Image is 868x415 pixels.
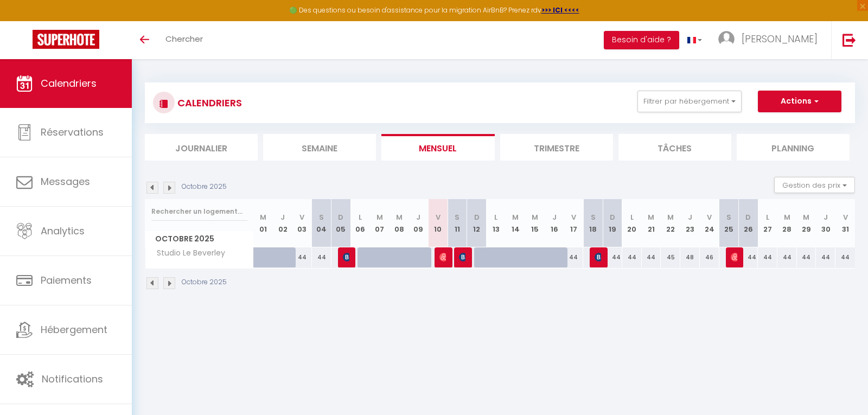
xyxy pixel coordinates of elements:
p: Octobre 2025 [182,182,227,192]
span: Studio Le Beverley [147,247,228,259]
abbr: M [376,212,383,222]
span: Paiements [41,273,92,287]
button: Filtrer par hébergement [637,91,742,112]
th: 22 [661,199,680,247]
span: Analytics [41,224,85,238]
abbr: J [552,212,557,222]
div: 44 [622,247,642,267]
a: >>> ICI <<<< [541,5,579,15]
li: Trimestre [500,134,613,161]
div: 44 [777,247,797,267]
li: Semaine [263,134,376,161]
div: 46 [700,247,719,267]
abbr: D [745,212,751,222]
th: 08 [390,199,409,247]
th: 14 [506,199,525,247]
th: 25 [719,199,739,247]
div: 45 [661,247,680,267]
th: 04 [312,199,331,247]
li: Journalier [145,134,258,161]
th: 07 [370,199,390,247]
abbr: S [455,212,459,222]
span: Messages [41,175,90,188]
button: Gestion des prix [774,177,855,193]
th: 12 [467,199,487,247]
div: 44 [835,247,855,267]
span: Octobre 2025 [145,231,253,247]
abbr: V [843,212,848,222]
th: 15 [525,199,545,247]
th: 27 [758,199,777,247]
abbr: M [512,212,519,222]
span: Hébergement [41,323,107,336]
abbr: M [260,212,266,222]
input: Rechercher un logement... [151,202,247,221]
abbr: L [494,212,497,222]
abbr: S [591,212,596,222]
span: Calendriers [41,76,97,90]
div: 44 [292,247,312,267]
div: 44 [564,247,584,267]
th: 24 [700,199,719,247]
th: 31 [835,199,855,247]
div: 44 [758,247,777,267]
img: ... [718,31,735,47]
th: 23 [680,199,700,247]
span: [PERSON_NAME] [742,32,818,46]
abbr: V [299,212,304,222]
abbr: M [803,212,809,222]
abbr: M [396,212,403,222]
th: 13 [487,199,506,247]
h3: CALENDRIERS [175,91,242,115]
abbr: J [688,212,692,222]
div: 44 [312,247,331,267]
span: SCI HYVSANA Karmouta Hichem [459,247,465,267]
th: 28 [777,199,797,247]
abbr: S [319,212,324,222]
th: 10 [428,199,448,247]
abbr: L [766,212,769,222]
li: Planning [737,134,850,161]
th: 17 [564,199,584,247]
abbr: J [416,212,420,222]
th: 02 [273,199,292,247]
abbr: V [571,212,576,222]
th: 21 [642,199,661,247]
span: [PERSON_NAME] [731,247,737,267]
abbr: V [707,212,712,222]
span: [PERSON_NAME] [343,247,349,267]
th: 20 [622,199,642,247]
span: Notifications [42,372,103,386]
span: Chercher [165,33,203,44]
a: ... [PERSON_NAME] [710,21,831,59]
th: 09 [409,199,429,247]
img: Super Booking [33,30,99,49]
th: 16 [545,199,564,247]
abbr: J [280,212,285,222]
abbr: M [784,212,790,222]
th: 30 [816,199,835,247]
div: 44 [797,247,816,267]
span: Réservations [41,125,104,139]
img: logout [843,33,856,47]
abbr: D [474,212,480,222]
th: 19 [603,199,622,247]
a: Chercher [157,21,211,59]
th: 01 [254,199,273,247]
th: 29 [797,199,816,247]
th: 03 [292,199,312,247]
p: Octobre 2025 [182,277,227,288]
button: Actions [758,91,841,112]
span: [PERSON_NAME] [595,247,601,267]
th: 05 [331,199,351,247]
abbr: D [610,212,615,222]
div: 48 [680,247,700,267]
abbr: M [648,212,654,222]
button: Besoin d'aide ? [604,31,679,49]
abbr: V [436,212,441,222]
div: 44 [642,247,661,267]
th: 26 [738,199,758,247]
div: 44 [816,247,835,267]
li: Tâches [618,134,731,161]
